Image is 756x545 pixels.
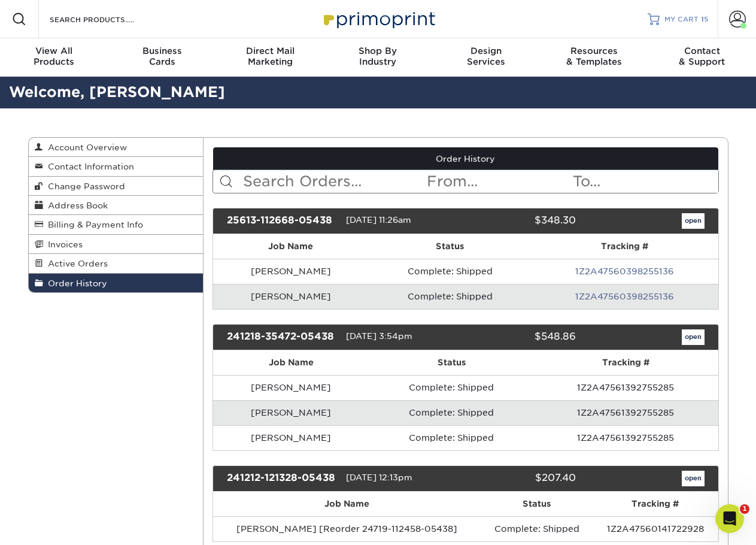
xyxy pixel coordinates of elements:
[29,157,204,176] a: Contact Information
[218,329,346,345] div: 241218-35472-05438
[701,15,708,23] span: 15
[533,375,718,400] td: 1Z2A47561392755285
[648,46,756,56] span: Contact
[682,329,705,345] a: open
[324,46,432,56] span: Shop By
[29,196,204,215] a: Address Book
[29,254,204,273] a: Active Orders
[108,46,215,56] span: Business
[682,213,705,229] a: open
[368,259,532,284] td: Complete: Shipped
[740,504,749,514] span: 1
[648,38,756,77] a: Contact& Support
[369,425,533,450] td: Complete: Shipped
[213,259,368,284] td: [PERSON_NAME]
[108,38,215,77] a: BusinessCards
[43,181,125,191] span: Change Password
[43,162,134,171] span: Contact Information
[457,471,585,486] div: $207.40
[242,170,426,193] input: Search Orders...
[213,350,369,375] th: Job Name
[29,138,204,157] a: Account Overview
[432,46,540,67] div: Services
[432,46,540,56] span: Design
[457,213,585,229] div: $348.30
[575,267,674,276] a: 1Z2A47560398255136
[43,220,143,229] span: Billing & Payment Info
[29,274,204,292] a: Order History
[48,12,165,26] input: SEARCH PRODUCTS.....
[324,46,432,67] div: Industry
[29,177,204,196] a: Change Password
[29,235,204,254] a: Invoices
[575,292,674,301] a: 1Z2A47560398255136
[216,38,324,77] a: Direct MailMarketing
[533,425,718,450] td: 1Z2A47561392755285
[218,213,346,229] div: 25613-112668-05438
[213,284,368,309] td: [PERSON_NAME]
[457,329,585,345] div: $548.86
[213,234,368,259] th: Job Name
[324,38,432,77] a: Shop ByIndustry
[213,400,369,425] td: [PERSON_NAME]
[682,471,705,486] a: open
[572,170,718,193] input: To...
[346,473,412,482] span: [DATE] 12:13pm
[43,259,108,268] span: Active Orders
[3,508,102,541] iframe: Google Customer Reviews
[593,492,718,516] th: Tracking #
[368,284,532,309] td: Complete: Shipped
[346,215,411,225] span: [DATE] 11:26am
[29,215,204,234] a: Billing & Payment Info
[43,278,107,288] span: Order History
[43,201,108,210] span: Address Book
[108,46,215,67] div: Cards
[648,46,756,67] div: & Support
[532,234,718,259] th: Tracking #
[426,170,572,193] input: From...
[43,240,83,249] span: Invoices
[213,147,718,170] a: Order History
[369,375,533,400] td: Complete: Shipped
[540,46,648,67] div: & Templates
[213,492,481,516] th: Job Name
[216,46,324,67] div: Marketing
[43,143,127,152] span: Account Overview
[540,38,648,77] a: Resources& Templates
[318,6,438,32] img: Primoprint
[664,14,699,25] span: MY CART
[369,400,533,425] td: Complete: Shipped
[369,350,533,375] th: Status
[368,234,532,259] th: Status
[213,375,369,400] td: [PERSON_NAME]
[346,331,412,341] span: [DATE] 3:54pm
[715,504,744,533] iframe: Intercom live chat
[481,492,593,516] th: Status
[213,425,369,450] td: [PERSON_NAME]
[540,46,648,56] span: Resources
[218,471,346,486] div: 241212-121328-05438
[213,516,481,541] td: [PERSON_NAME] [Reorder 24719-112458-05438]
[216,46,324,56] span: Direct Mail
[533,400,718,425] td: 1Z2A47561392755285
[432,38,540,77] a: DesignServices
[533,350,718,375] th: Tracking #
[593,516,718,541] td: 1Z2A47560141722928
[481,516,593,541] td: Complete: Shipped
